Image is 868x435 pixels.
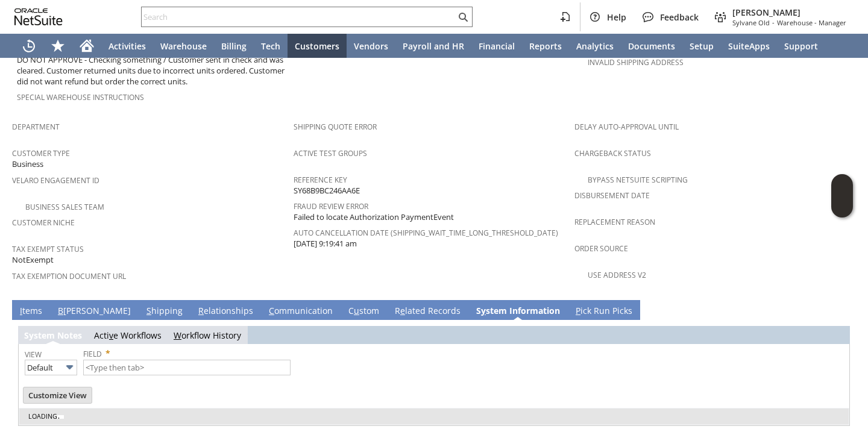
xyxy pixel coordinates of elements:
a: Setup [682,34,721,58]
a: Related Records [392,305,464,318]
a: Special Warehouse Instructions [17,92,144,102]
span: S [146,305,151,316]
a: System Notes [24,330,82,341]
span: SY68B9BC246AA6E [294,185,360,196]
a: Customers [288,34,347,58]
a: Warehouse [153,34,214,58]
span: - [772,18,775,27]
span: y [481,305,486,316]
a: Relationships [195,305,256,318]
a: Customer Niche [12,217,75,228]
td: Loading [19,408,849,425]
a: Velaro Engagement ID [12,175,99,186]
a: Customer Type [12,148,70,158]
input: Search [142,10,456,24]
a: Billing [214,34,254,58]
span: [DATE] 9:19:41 am [294,238,357,249]
a: Auto Cancellation Date (shipping_wait_time_long_threshold_date) [294,228,558,238]
a: Unrolled view on [834,302,849,317]
a: Items [17,305,45,318]
span: Oracle Guided Learning Widget. To move around, please hold and drag [831,196,853,218]
div: Shortcuts [43,34,72,58]
span: e [400,305,405,316]
a: Replacement reason [574,217,655,227]
a: Vendors [347,34,395,58]
span: Failed to locate Authorization PaymentEvent [294,211,454,223]
a: Custom [345,305,382,318]
a: B[PERSON_NAME] [55,305,134,318]
a: Invalid Shipping Address [588,57,684,67]
span: Analytics [576,40,614,52]
a: Shipping [143,305,186,318]
a: Payroll and HR [395,34,471,58]
span: Help [607,11,626,23]
span: Documents [628,40,675,52]
svg: Shortcuts [51,39,65,53]
a: Tax Exemption Document URL [12,271,126,281]
a: Active Workflows [94,330,162,341]
a: Department [12,122,60,132]
a: Disbursement Date [574,190,650,201]
a: Reports [522,34,569,58]
a: Support [777,34,825,58]
span: I [20,305,22,316]
a: Bypass NetSuite Scripting [588,175,688,185]
span: Sylvane Old [732,18,770,27]
span: P [576,305,580,316]
span: Feedback [660,11,699,23]
span: SuiteApps [728,40,770,52]
a: Field [83,349,102,359]
span: Activities [108,40,146,52]
span: Warehouse [160,40,207,52]
span: Financial [479,40,515,52]
svg: Search [456,10,470,24]
span: Billing [221,40,247,52]
a: Fraud Review Error [294,201,368,211]
input: <Type then tab> [83,360,291,375]
span: DO NOT APPROVE - Checking something / Customer sent in check and was cleared. Customer returned u... [17,54,288,87]
a: SuiteApps [721,34,777,58]
span: Support [784,40,818,52]
span: C [269,305,274,316]
a: Tech [254,34,288,58]
span: Reports [529,40,562,52]
span: R [198,305,204,316]
a: Recent Records [14,34,43,58]
a: Reference Key [294,175,347,185]
a: View [25,349,42,360]
a: Activities [101,34,153,58]
a: Shipping Quote Error [294,122,377,132]
span: B [58,305,63,316]
span: [PERSON_NAME] [732,7,846,18]
a: Use Address V2 [588,270,646,280]
a: Home [72,34,101,58]
a: Analytics [569,34,621,58]
a: Workflow History [174,330,241,341]
span: Tech [261,40,280,52]
span: Warehouse - Manager [777,18,846,27]
input: Default [25,360,77,375]
span: Customers [295,40,339,52]
svg: Home [80,39,94,53]
span: u [354,305,359,316]
a: Business Sales Team [25,202,104,212]
span: W [174,330,181,341]
a: Tax Exempt Status [12,244,84,254]
a: Pick Run Picks [573,305,635,318]
svg: logo [14,8,63,25]
a: Delay Auto-Approval Until [574,122,679,132]
span: Business [12,158,43,170]
svg: Recent Records [22,39,36,53]
span: Setup [690,40,714,52]
a: Chargeback Status [574,148,651,158]
iframe: Click here to launch Oracle Guided Learning Help Panel [831,174,853,217]
span: Vendors [354,40,388,52]
a: Financial [471,34,522,58]
a: Order Source [574,243,628,254]
img: More Options [63,360,77,374]
span: NotExempt [12,254,54,266]
span: v [109,330,113,341]
input: Customize View [24,387,92,403]
a: System Information [473,305,563,318]
span: Payroll and HR [403,40,464,52]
